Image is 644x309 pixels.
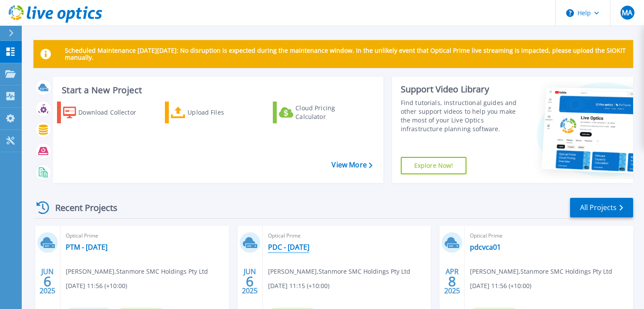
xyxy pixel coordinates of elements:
[188,104,252,121] div: Upload Files
[470,281,531,291] span: [DATE] 11:56 (+10:00)
[295,104,360,121] div: Cloud Pricing Calculator
[470,267,612,276] span: [PERSON_NAME] , Stanmore SMC Holdings Pty Ltd
[44,278,51,285] span: 6
[66,231,224,241] span: Optical Prime
[570,198,633,217] a: All Projects
[57,102,146,123] a: Download Collector
[66,267,208,276] span: [PERSON_NAME] , Stanmore SMC Holdings Pty Ltd
[34,197,129,218] div: Recent Projects
[470,231,628,241] span: Optical Prime
[448,278,456,285] span: 8
[62,85,372,95] h3: Start a New Project
[622,9,632,16] span: MA
[66,243,107,251] a: PTM - [DATE]
[268,231,426,241] span: Optical Prime
[268,281,329,291] span: [DATE] 11:15 (+10:00)
[66,281,127,291] span: [DATE] 11:56 (+10:00)
[273,102,362,123] a: Cloud Pricing Calculator
[401,157,467,174] a: Explore Now!
[241,265,258,297] div: JUN 2025
[78,104,144,121] div: Download Collector
[401,84,522,95] div: Support Video Library
[39,265,56,297] div: JUN 2025
[332,161,372,169] a: View More
[268,243,309,251] a: PDC - [DATE]
[268,267,410,276] span: [PERSON_NAME] , Stanmore SMC Holdings Pty Ltd
[401,98,522,133] div: Find tutorials, instructional guides and other support videos to help you make the most of your L...
[444,265,460,297] div: APR 2025
[470,243,501,251] a: pdcvca01
[165,102,254,123] a: Upload Files
[246,278,254,285] span: 6
[65,47,626,61] p: Scheduled Maintenance [DATE][DATE]: No disruption is expected during the maintenance window. In t...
